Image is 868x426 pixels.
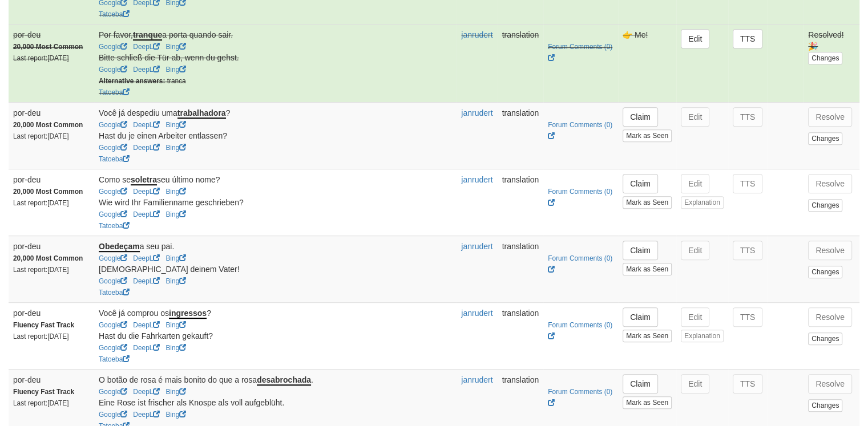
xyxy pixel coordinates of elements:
a: Bing [165,411,186,419]
a: Bing [165,277,186,285]
button: Mark as Seen [623,263,672,275]
button: TTS [733,374,762,393]
u: Obedeçam [99,242,140,252]
button: Changes [808,52,842,64]
a: Tatoeba [99,355,130,363]
strong: 20,000 Most Common [13,43,83,51]
a: Bing [165,210,186,218]
td: translation [498,236,544,302]
a: Bing [165,254,186,262]
div: Hast du je einen Arbeiter entlassen? [99,130,452,141]
a: DeepL [133,210,160,218]
a: Bing [165,66,186,74]
td: translation [498,302,544,369]
button: Resolve [808,241,852,260]
button: TTS [733,307,762,327]
div: 👉 Me! [623,29,672,40]
a: Bing [165,344,186,352]
a: Google [99,188,127,196]
u: soletra [131,175,157,185]
button: Edit [681,29,709,48]
button: Resolve [808,307,852,327]
a: Tatoeba [99,10,130,18]
div: Bitte schließ die Tür ab, wenn du gehst. [99,52,452,63]
a: Bing [165,321,186,329]
button: Mark as Seen [623,396,672,409]
button: Changes [808,332,842,345]
a: Google [99,411,127,419]
strong: Alternative answers: [99,77,165,85]
td: translation [498,24,544,102]
button: Claim [623,374,658,393]
div: Hast du die Fahrkarten gekauft? [99,330,452,342]
button: Edit [681,107,709,127]
a: DeepL [133,344,160,352]
a: Bing [165,121,186,129]
button: Changes [808,199,842,212]
a: Tatoeba [99,289,130,297]
u: tranque [133,30,162,40]
button: Claim [623,307,658,327]
a: Google [99,277,127,285]
a: Forum Comments (0) [548,121,612,140]
a: Google [99,66,127,74]
span: Você já despediu uma ? [99,108,230,119]
a: Bing [165,388,186,396]
u: ingressos [169,309,207,319]
button: Changes [808,399,842,412]
a: Bing [165,144,186,152]
strong: 20,000 Most Common [13,121,83,129]
button: Mark as Seen [623,129,672,142]
span: Você já comprou os ? [99,309,211,319]
button: Explanation [681,330,724,342]
div: Resolved! 🎉 [808,29,855,52]
u: desabrochada [257,375,311,386]
strong: 20,000 Most Common [13,188,83,196]
small: Last report: [DATE] [13,399,69,407]
div: por-deu [13,374,90,386]
strong: Fluency Fast Track [13,388,74,396]
div: por-deu [13,241,90,252]
button: Claim [623,174,658,193]
button: Claim [623,107,658,127]
a: Tatoeba [99,222,130,230]
span: Como se seu último nome? [99,175,220,185]
button: TTS [733,29,762,48]
button: Mark as Seen [623,196,672,209]
div: por-deu [13,107,90,119]
a: Forum Comments (0) [548,321,612,340]
a: Google [99,344,127,352]
button: Changes [808,266,842,278]
a: Tatoeba [99,155,130,163]
a: DeepL [133,321,160,329]
a: Google [99,321,127,329]
div: Wie wird Ihr Familienname geschrieben? [99,197,452,208]
a: Bing [165,43,186,51]
button: Resolve [808,107,852,127]
a: DeepL [133,144,160,152]
a: janrudert [461,108,492,117]
a: DeepL [133,121,160,129]
span: a seu pai. [99,242,174,252]
div: Eine Rose ist frischer als Knospe als voll aufgeblüht. [99,397,452,408]
small: tranca [99,77,186,85]
u: trabalhadora [177,108,226,119]
a: Bing [165,188,186,196]
small: Last report: [DATE] [13,199,69,207]
div: por-deu [13,29,90,40]
button: Mark as Seen [623,330,672,342]
button: Changes [808,132,842,145]
button: Edit [681,241,709,260]
a: Google [99,144,127,152]
div: por-deu [13,174,90,185]
span: O botão de rosa é mais bonito do que a rosa . [99,375,313,386]
a: DeepL [133,188,160,196]
button: TTS [733,174,762,193]
div: [DEMOGRAPHIC_DATA] deinem Vater! [99,263,452,275]
small: Last report: [DATE] [13,54,69,62]
a: Tatoeba [99,88,130,96]
a: Google [99,254,127,262]
a: DeepL [133,254,160,262]
small: Last report: [DATE] [13,132,69,140]
small: Last report: [DATE] [13,266,69,274]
